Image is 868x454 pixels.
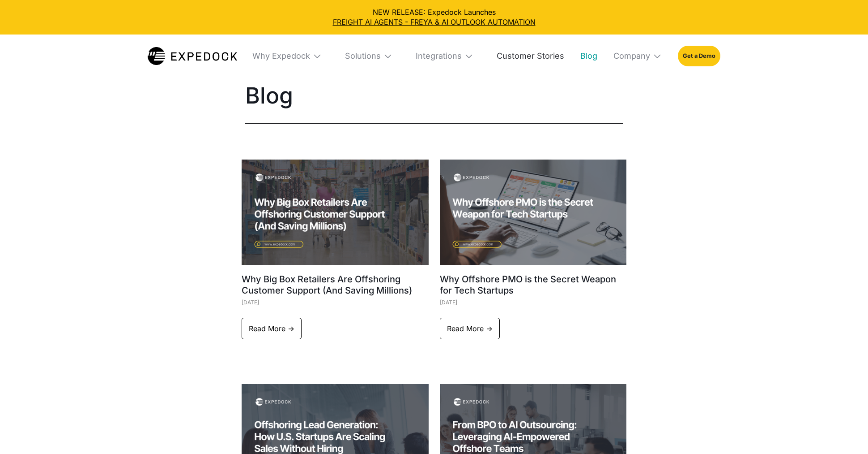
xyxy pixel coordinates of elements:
a: Customer Stories [489,35,564,78]
a: Blog [573,35,597,78]
a: Get a Demo [678,46,720,66]
a: FREIGHT AI AGENTS - FREYA & AI OUTLOOK AUTOMATION [7,17,861,27]
a: Read More -> [440,318,500,339]
div: Company [613,51,650,61]
div: Why Expedock [245,35,329,78]
h1: Why Big Box Retailers Are Offshoring Customer Support (And Saving Millions) [242,274,429,296]
h1: Why Offshore PMO is the Secret Weapon for Tech Startups [440,274,627,296]
div: [DATE] [242,296,429,309]
div: Integrations [408,35,481,78]
div: Integrations [416,51,462,61]
a: Read More -> [242,318,302,339]
div: [DATE] [440,296,627,309]
div: Solutions [345,51,381,61]
div: Company [606,35,669,78]
div: Why Expedock [252,51,310,61]
div: NEW RELEASE: Expedock Launches [7,7,861,27]
div: Solutions [338,35,400,78]
h1: Blog [245,84,623,107]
